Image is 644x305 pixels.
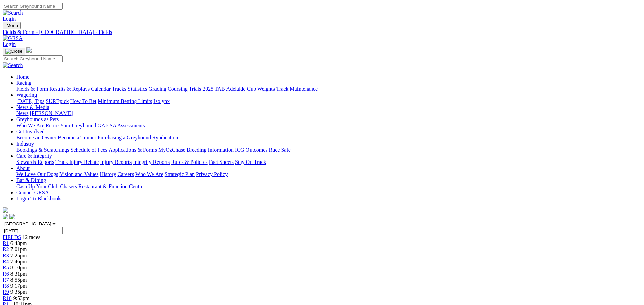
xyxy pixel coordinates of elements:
a: Integrity Reports [133,159,170,165]
a: About [16,165,30,171]
a: Bar & Dining [16,177,46,183]
a: Calendar [91,86,111,92]
input: Select date [3,227,63,234]
a: Isolynx [153,98,170,104]
a: R8 [3,283,9,289]
a: Login To Blackbook [16,196,61,201]
a: Wagering [16,92,37,98]
a: Fields & Form - [GEOGRAPHIC_DATA] - Fields [3,29,641,35]
a: R2 [3,246,9,252]
span: 8:55pm [10,277,27,283]
a: Injury Reports [100,159,132,165]
a: Privacy Policy [196,171,228,177]
a: Race Safe [269,147,290,153]
a: Tracks [112,86,126,92]
a: Cash Up Your Club [16,183,58,189]
a: Applications & Forms [109,147,157,153]
a: Minimum Betting Limits [98,98,152,104]
div: Greyhounds as Pets [16,123,641,129]
div: About [16,171,641,177]
input: Search [3,3,63,10]
a: How To Bet [70,98,97,104]
a: FIELDS [3,234,21,240]
span: R7 [3,277,9,283]
a: Strategic Plan [165,171,195,177]
a: Fields & Form [16,86,48,92]
a: Chasers Restaurant & Function Centre [60,183,143,189]
img: Close [5,49,22,54]
a: [DATE] Tips [16,98,44,104]
img: logo-grsa-white.png [26,47,32,53]
img: facebook.svg [3,214,8,219]
a: Weights [257,86,275,92]
a: Syndication [152,135,178,140]
a: Statistics [128,86,147,92]
a: Results & Replays [49,86,90,92]
a: Retire Your Greyhound [46,123,96,128]
a: R1 [3,240,9,246]
a: R6 [3,271,9,277]
a: Industry [16,141,34,147]
div: News & Media [16,110,641,116]
a: MyOzChase [158,147,185,153]
a: Racing [16,80,31,86]
a: Vision and Values [59,171,98,177]
span: 7:46pm [10,259,27,264]
div: Racing [16,86,641,92]
a: R4 [3,259,9,264]
img: twitter.svg [9,214,15,219]
a: Track Injury Rebate [55,159,99,165]
span: 7:25pm [10,253,27,258]
a: R10 [3,295,12,301]
a: Become a Trainer [58,135,96,140]
a: Careers [117,171,134,177]
span: 7:01pm [10,246,27,252]
a: [PERSON_NAME] [30,110,73,116]
a: R5 [3,265,9,270]
img: logo-grsa-white.png [3,207,8,213]
a: We Love Our Dogs [16,171,58,177]
a: News & Media [16,104,49,110]
span: 12 races [22,234,40,240]
a: Stay On Track [235,159,266,165]
a: News [16,110,28,116]
a: Grading [149,86,166,92]
button: Toggle navigation [3,48,25,55]
span: 6:43pm [10,240,27,246]
span: Menu [7,23,18,28]
div: Wagering [16,98,641,104]
a: Login [3,41,16,47]
button: Toggle navigation [3,22,21,29]
a: Track Maintenance [276,86,318,92]
div: Bar & Dining [16,183,641,190]
a: Who We Are [135,171,163,177]
a: Bookings & Scratchings [16,147,69,153]
a: Home [16,74,29,80]
img: GRSA [3,35,23,41]
span: 9:35pm [10,289,27,295]
a: Trials [189,86,201,92]
a: Rules & Policies [171,159,208,165]
a: Purchasing a Greyhound [98,135,151,140]
span: 8:31pm [10,271,27,277]
div: Get Involved [16,135,641,141]
span: 9:53pm [13,295,30,301]
a: R3 [3,253,9,258]
img: Search [3,10,23,16]
a: Who We Are [16,123,44,128]
a: GAP SA Assessments [98,123,145,128]
a: SUREpick [46,98,69,104]
a: 2025 TAB Adelaide Cup [202,86,256,92]
a: Care & Integrity [16,153,52,159]
a: Breeding Information [187,147,234,153]
span: 9:17pm [10,283,27,289]
a: Schedule of Fees [70,147,107,153]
